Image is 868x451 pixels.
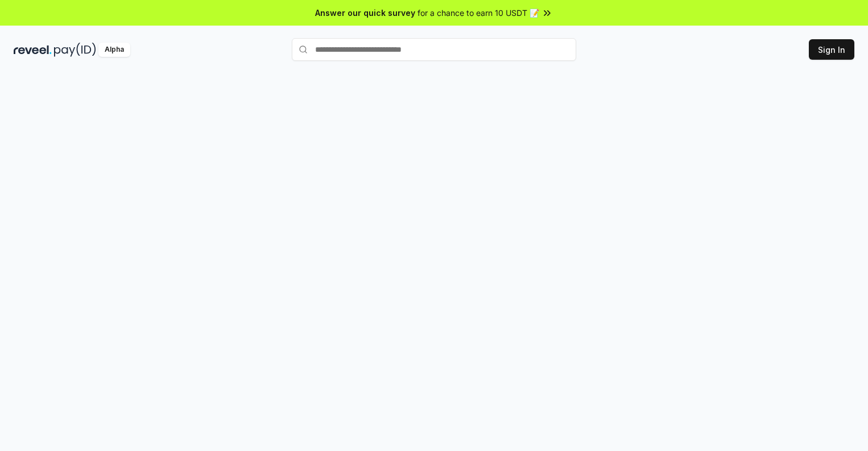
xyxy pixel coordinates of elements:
[14,43,52,57] img: reveel_dark
[98,43,130,57] div: Alpha
[809,39,854,60] button: Sign In
[315,7,415,19] span: Answer our quick survey
[54,43,96,57] img: pay_id
[418,7,539,19] span: for a chance to earn 10 USDT 📝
